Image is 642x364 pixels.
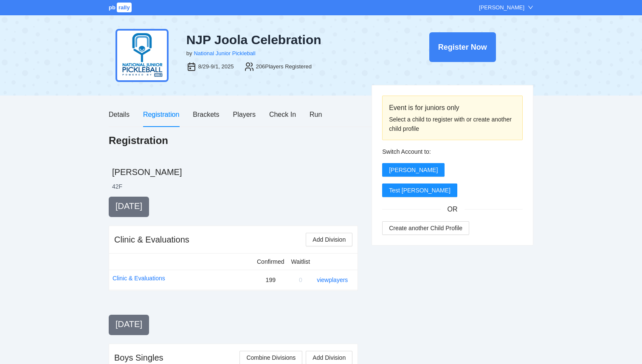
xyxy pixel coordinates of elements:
td: 199 [253,270,288,290]
span: [DATE] [115,201,142,211]
span: rally [117,3,132,12]
div: by [186,49,192,58]
div: 206 Players Registered [256,62,312,71]
div: Event is for juniors only [389,102,516,113]
span: [DATE] [115,319,142,329]
div: Waitlist [291,257,310,266]
div: Players [233,109,256,120]
div: Select a child to register with or create another child profile [389,115,516,133]
button: Add Division [306,233,352,246]
span: [PERSON_NAME] [389,165,438,175]
a: Clinic & Evaluations [113,274,165,283]
div: 8/29-9/1, 2025 [198,62,234,71]
button: Register Now [429,32,496,62]
div: Brackets [193,109,219,120]
span: pb [109,4,115,11]
span: Test [PERSON_NAME] [389,186,451,195]
a: National Junior Pickleball [194,50,255,56]
h2: [PERSON_NAME] [112,166,533,178]
span: Add Division [313,235,346,244]
a: pbrally [109,4,133,11]
div: Check In [269,109,296,120]
span: Create another Child Profile [389,223,462,233]
div: [PERSON_NAME] [479,3,524,12]
span: Combine Divisions [246,353,296,362]
div: Boys Singles [114,352,163,364]
div: NJP Joola Celebration [186,32,385,48]
span: OR [441,204,465,214]
button: [PERSON_NAME] [382,163,445,177]
span: down [528,5,533,10]
div: Run [310,109,322,120]
div: Registration [143,109,179,120]
span: 0 [299,277,302,283]
span: Add Division [313,353,346,362]
div: Confirmed [257,257,284,266]
div: Switch Account to: [382,147,523,156]
li: 42 F [112,182,122,191]
h1: Registration [109,134,168,147]
div: Clinic & Evaluations [114,234,189,245]
button: Create another Child Profile [382,221,469,235]
a: view players [317,277,348,283]
button: Test [PERSON_NAME] [382,183,457,197]
div: Details [109,109,130,120]
img: njp-logo2.png [115,29,169,82]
